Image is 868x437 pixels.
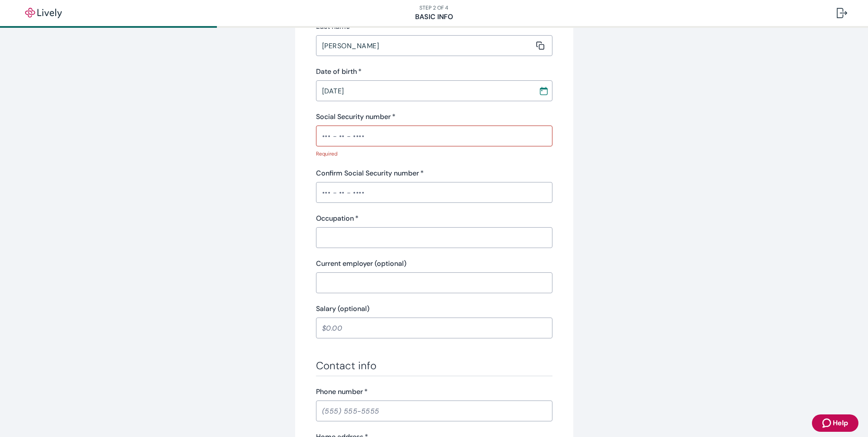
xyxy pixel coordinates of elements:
[316,184,552,201] input: ••• - •• - ••••
[316,150,546,158] p: Required
[536,41,545,50] svg: Copy to clipboard
[316,359,552,372] h3: Contact info
[830,3,854,23] button: Log out
[316,127,552,145] input: ••• - •• - ••••
[316,387,368,397] label: Phone number
[822,418,833,428] svg: Zendesk support icon
[833,418,848,428] span: Help
[316,112,396,122] label: Social Security number
[812,414,858,432] button: Zendesk support iconHelp
[316,168,424,179] label: Confirm Social Security number
[539,86,548,95] svg: Calendar
[316,402,552,420] input: (555) 555-5555
[536,83,552,99] button: Choose date, selected date is Feb 3, 1964
[316,304,369,314] label: Salary (optional)
[19,8,68,18] img: Lively
[316,319,552,337] input: $0.00
[316,213,359,224] label: Occupation
[316,258,406,269] label: Current employer (optional)
[316,82,532,99] input: MM / DD / YYYY
[316,66,362,77] label: Date of birth
[534,40,546,52] button: Copy message content to clipboard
